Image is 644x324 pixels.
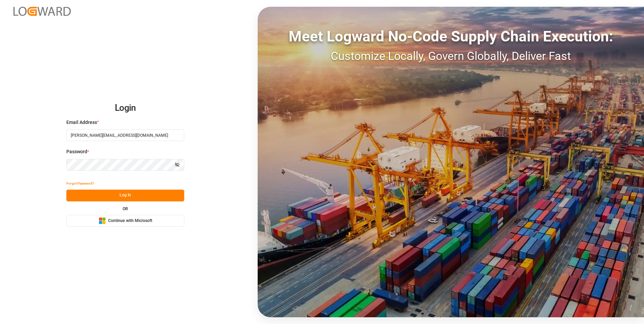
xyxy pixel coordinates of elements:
[66,178,94,190] button: Forgot Password?
[66,148,87,155] span: Password
[66,190,184,201] button: Log In
[66,129,184,141] input: Enter your email
[258,25,644,47] div: Meet Logward No-Code Supply Chain Execution:
[13,7,71,16] img: Logward_new_orange.png
[123,207,128,211] small: OR
[108,218,152,224] span: Continue with Microsoft
[66,119,97,126] span: Email Address
[258,47,644,65] div: Customize Locally, Govern Globally, Deliver Fast
[66,97,184,119] h2: Login
[66,215,184,227] button: Continue with Microsoft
